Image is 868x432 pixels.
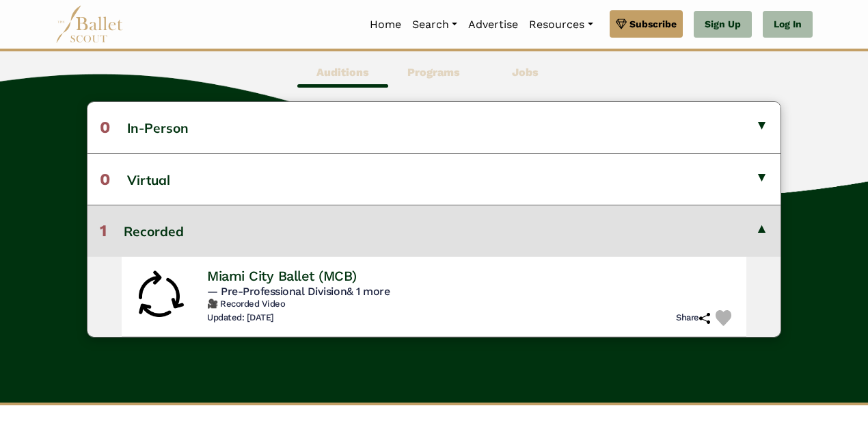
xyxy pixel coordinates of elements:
[629,16,677,31] span: Subscribe
[132,269,187,324] img: Rolling Audition
[694,11,752,38] a: Sign Up
[207,312,274,324] h6: Updated: [DATE]
[207,285,390,298] span: — Pre-Professional Division
[512,66,539,79] b: Jobs
[100,118,110,137] span: 0
[100,170,110,189] span: 0
[364,10,407,39] a: Home
[763,11,813,38] a: Log In
[207,298,736,310] h6: 🎥 Recorded Video
[407,66,460,79] b: Programs
[87,205,781,256] button: 1Recorded
[524,10,598,39] a: Resources
[610,10,683,38] a: Subscribe
[676,312,710,324] h6: Share
[87,102,781,153] button: 0In-Person
[347,285,390,298] a: & 1 more
[616,16,627,31] img: gem.svg
[316,66,369,79] b: Auditions
[100,221,107,240] span: 1
[207,267,357,285] h4: Miami City Ballet (MCB)
[463,10,524,39] a: Advertise
[407,10,463,39] a: Search
[87,153,781,205] button: 0Virtual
